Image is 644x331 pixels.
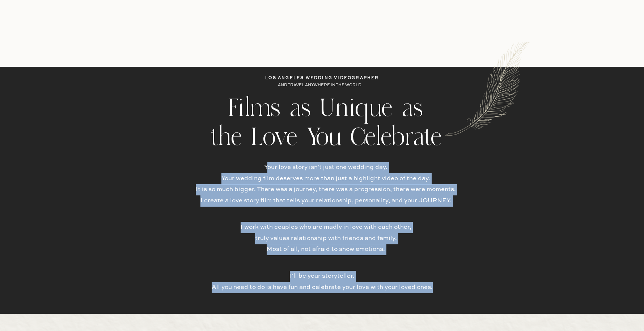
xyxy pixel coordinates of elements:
[208,93,443,153] h2: Films as Unique as the Love You Celebrate
[278,82,366,90] p: AND TRAVEL ANYWHERE IN THE WORLD
[188,222,463,267] p: I work with couples who are madly in love with each other, truly values relationship with friends...
[188,162,463,218] p: Your love story isn't just one wedding day. Your wedding film deserves more than just a highlight...
[265,76,379,80] b: los angeles wedding videographer
[185,271,460,307] p: I'll be your storyteller. All you need to do is have fun and celebrate your love with your loved ...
